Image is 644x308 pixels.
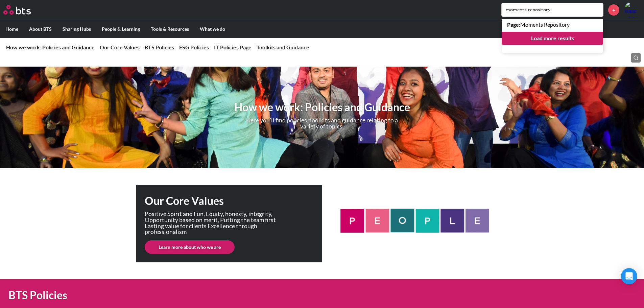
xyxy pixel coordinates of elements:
a: Page:Moments Repository [502,19,603,30]
img: BTS Logo [3,5,31,15]
p: Positive Spirit and Fun, Equity, honesty, integrity, Opportunity based on merit, Putting the team... [145,211,287,235]
a: Toolkits and Guidance [257,44,309,50]
a: Learn more about who we are [145,240,235,254]
strong: Page [507,21,519,28]
label: People & Learning [96,20,145,38]
label: Sharing Hubs [57,20,96,38]
img: Isaac Webb [624,2,641,18]
label: What we do [194,20,231,38]
h1: How we work: Policies and Guidance [224,100,420,115]
a: Load more results [502,32,603,45]
a: How we work: Policies and Guidance [6,44,95,50]
div: Open Intercom Messenger [621,268,637,284]
a: ESG Policies [179,44,209,50]
h1: Our Core Values [145,193,322,209]
p: Here you’ll find policies, toolkits and guidance relating to a variety of topics. [243,117,401,129]
h1: BTS Policies [8,288,447,303]
a: + [608,4,619,16]
a: Our Core Values [100,44,140,50]
a: Go home [3,5,43,15]
a: IT Policies Page [214,44,252,50]
label: Tools & Resources [145,20,194,38]
a: Profile [624,2,641,18]
a: BTS Policies [145,44,174,50]
label: About BTS [24,20,57,38]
